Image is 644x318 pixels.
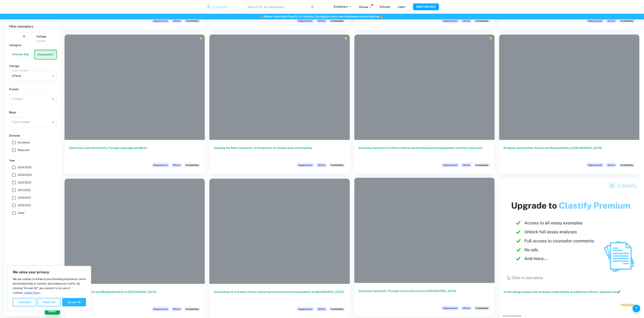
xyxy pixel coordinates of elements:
div: Premium [199,36,203,40]
a: Embracing Cultural Diversity Through Language and MusicSupplementUPennHow will you explore commun... [65,34,205,174]
h6: Embracing Cultural Diversity Through Language and Music [69,146,200,158]
span: Community [186,307,199,311]
h6: Bridging Communities: Service and Responsibility at [GEOGRAPHIC_DATA] [504,146,635,158]
h6: Crush college essays with analyses moderated by ex-admission officers. Upgrade now [504,290,635,298]
span: UPenn [606,19,616,23]
a: Exploring Community Through Literary Discourse at [GEOGRAPHIC_DATA]SupplementUPennHow will you ex... [354,179,495,318]
h6: Filter exemplars [5,21,61,32]
div: How will you explore community at Penn? Consider how Penn will help shape your perspective, and h... [329,19,345,25]
button: Help and Feedback [633,305,640,312]
h6: Advocating for a Greener Future: Exploring Community and Sustainability at [GEOGRAPHIC_DATA] [214,290,345,302]
div: Premium [344,36,348,40]
span: Supplement [297,163,314,167]
span: Supplement [586,19,604,23]
span: Supplement [586,163,604,167]
h6: Exploring Community Through Literary Discourse at [GEOGRAPHIC_DATA] [359,289,490,301]
span: 🏫 [261,15,264,18]
button: Open [50,119,56,125]
span: 🏫 [380,15,383,18]
span: UPenn [461,306,472,310]
h6: Decision [9,134,57,138]
button: College [36,32,47,41]
span: 2021/2022 [18,188,31,192]
span: Supplement [442,306,459,310]
a: here [322,15,327,18]
div: How will you explore community at Penn? Consider how Penn will help shape your perspective, and h... [184,307,200,313]
span: UPenn [316,19,327,23]
button: IB [20,32,29,41]
span: Community [186,19,199,23]
a: Shaping the Penn Community: A Perspective of Collaboration and EmpathySupplementUPennHow will you... [209,34,350,174]
a: Schools [380,5,390,8]
span: Supplement [152,19,169,23]
div: We value your privacy [8,266,91,310]
span: 2023/2024 [18,173,32,177]
button: Accept All [62,298,86,306]
div: How will you explore community at Penn? Consider how Penn will help shape your perspective, and h... [474,163,490,169]
span: Promoted [620,303,635,307]
span: UPenn [606,163,616,167]
h6: College [9,64,57,68]
h6: Major [9,110,57,115]
p: Review [359,5,372,9]
span: Community [620,163,633,167]
div: Premium [489,36,493,40]
span: Community [331,19,344,23]
span: UPenn [461,163,472,167]
span: Other [18,211,25,215]
h6: Embracing Diversity and Multipotentiality at [GEOGRAPHIC_DATA] [69,290,200,302]
a: Advocating for a Greener Future: Exploring Community and Sustainability at [GEOGRAPHIC_DATA]Suppl... [209,179,350,318]
button: Apply [45,308,60,315]
button: JOIN FOR FREE [413,3,439,10]
span: Rejected [18,148,29,152]
a: Bridging Communities: Service and Responsibility at [GEOGRAPHIC_DATA]SupplementUPennHow will you ... [499,34,639,174]
span: UPenn [171,163,182,167]
p: Exemplars [334,5,352,9]
span: Supplement [152,163,169,167]
div: How will you explore community at Penn? Consider how Penn will help shape your perspective and id... [184,19,200,25]
button: Customise [13,298,36,306]
h6: Year [9,158,57,163]
img: Thumbnail [499,179,639,284]
span: Supplement [442,19,459,23]
h6: Category [9,43,57,47]
p: We value your privacy [13,270,86,274]
button: Common App [9,50,32,59]
span: Community [475,163,489,167]
span: Supplement [152,307,169,311]
span: Accepted [18,140,30,145]
span: 2020/2021 [18,196,31,200]
label: Type a college [12,69,28,72]
button: Open [50,96,56,102]
span: Community [475,19,489,23]
div: How will you explore community at Penn? Consider how Penn will help shape your perspective, and h... [619,163,635,169]
h6: Prompt [9,87,57,91]
span: Community [331,163,344,167]
div: How will you explore community at Penn? Consider how Penn will help shape your perspective, and h... [474,19,490,25]
h6: Shaping the Penn Community: A Perspective of Collaboration and Empathy [214,146,345,158]
a: Exploring Community at UPenn: Embracing Interdisciplinary Engagement and Policy AdvocacySupplemen... [354,34,495,174]
span: 2024/2025 [18,165,32,169]
p: We use cookies to enhance your browsing experience, serve personalised ads or content, and analys... [13,277,86,295]
span: Community [186,163,199,167]
span: 🚀 [617,290,620,293]
a: Embracing Diversity and Multipotentiality at [GEOGRAPHIC_DATA]SupplementUPennHow will you explore... [65,179,205,318]
span: Supplement [297,19,314,23]
button: Supplement [35,50,57,59]
div: How will you explore community at Penn? Consider how Penn will help shape your perspective, and h... [474,306,490,312]
span: UPenn [316,163,327,167]
span: 2022/2023 [18,180,31,185]
button: Open [50,73,56,78]
span: Supplement [442,163,459,167]
img: Clastify logo [205,3,229,11]
div: Filter type choice [20,32,47,41]
div: How will you explore community at Penn? Consider how Penn will help shape your perspective, and h... [619,19,635,25]
a: Cookie Policy [23,291,40,294]
h6: Exploring Community at UPenn: Embracing Interdisciplinary Engagement and Policy Advocacy [359,146,490,158]
h6: We just launched Clastify for Schools. Click to learn how to become a school partner. [1,14,643,19]
a: Advertise with Clastify [503,314,521,317]
span: 2019/2020 [18,203,31,207]
span: UPenn [316,307,327,311]
span: Community [331,307,344,311]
